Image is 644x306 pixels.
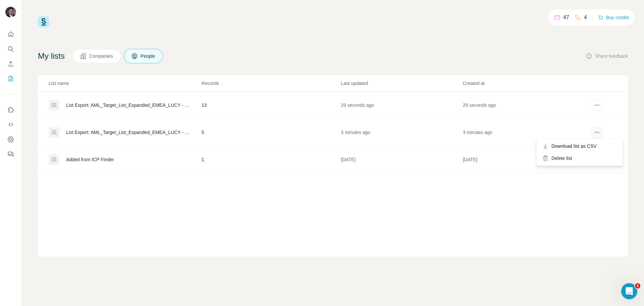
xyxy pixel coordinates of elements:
td: 3 minutes ago [463,119,584,146]
span: 1 [635,283,640,289]
td: 5 [201,119,340,146]
button: Search [5,43,16,55]
span: Companies [89,53,114,59]
td: 13 [201,92,340,119]
button: Enrich CSV [5,58,16,70]
p: Last updated [341,80,462,87]
td: 29 seconds ago [340,92,462,119]
img: Avatar [5,7,16,17]
p: 4 [584,13,587,21]
button: Use Surfe API [5,119,16,131]
button: My lists [5,73,16,85]
span: People [141,53,156,59]
td: 1 [201,146,340,173]
button: Use Surfe on LinkedIn [5,104,16,116]
p: List name [49,80,201,87]
button: actions [592,100,602,111]
button: Buy credits [598,13,629,22]
div: Delete list [538,152,621,164]
div: Added from ICP Finder [66,156,114,163]
div: List Export: AML_Target_List_Expanded_EMEA_LUCY - [DATE] 08:03 [66,129,190,136]
span: Download list as CSV [551,143,597,149]
td: [DATE] [340,146,462,173]
div: List Export: AML_Target_List_Expanded_EMEA_LUCY - [DATE] 08:06 [66,102,190,108]
p: Records [202,80,340,87]
p: Created at [463,80,584,87]
td: [DATE] [463,146,584,173]
button: Quick start [5,28,16,40]
button: Feedback [5,148,16,160]
button: Dashboard [5,133,16,145]
iframe: Intercom live chat [621,283,637,299]
p: 47 [563,13,569,21]
button: actions [592,127,602,138]
td: 29 seconds ago [463,92,584,119]
img: Surfe Logo [38,16,49,28]
h4: My lists [38,51,65,61]
button: Share feedback [586,53,628,59]
td: 3 minutes ago [340,119,462,146]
